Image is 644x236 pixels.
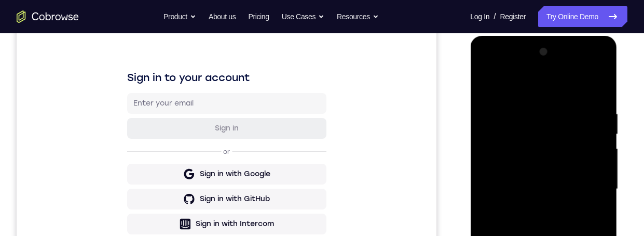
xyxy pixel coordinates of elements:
input: Enter your email [117,99,304,110]
a: Try Online Demo [538,6,627,27]
a: About us [209,6,236,27]
button: Product [163,6,196,27]
a: Log In [470,6,489,27]
button: Sign in with Google [111,165,310,186]
span: / [494,10,496,23]
div: Sign in with Intercom [179,220,257,230]
p: or [204,149,215,157]
a: Go to the home page [17,10,79,23]
button: Resources [337,6,379,27]
a: Register [500,6,526,27]
button: Sign in with GitHub [111,190,310,211]
button: Sign in with Intercom [111,215,310,235]
button: Use Cases [282,6,324,27]
div: Sign in with GitHub [183,195,253,205]
div: Sign in with Google [183,170,254,180]
a: Pricing [248,6,269,27]
h1: Sign in to your account [111,71,310,86]
button: Sign in [111,119,310,140]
